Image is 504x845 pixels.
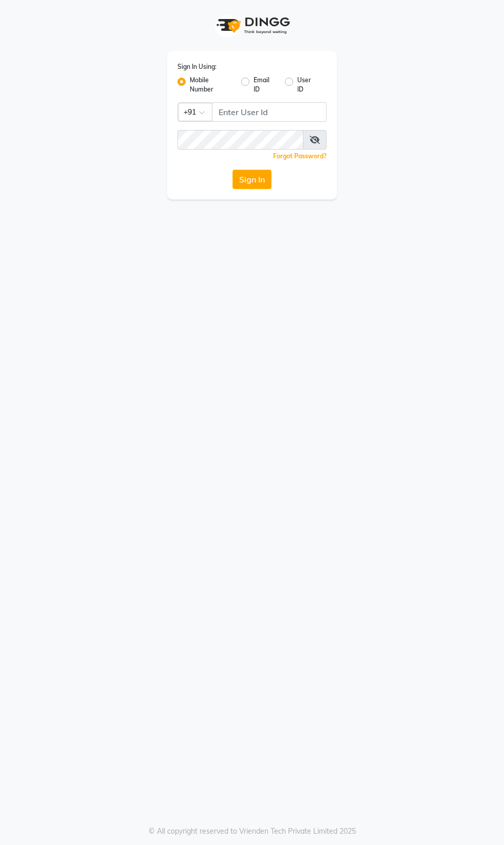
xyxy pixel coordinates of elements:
[212,102,327,122] input: Username
[232,170,272,189] button: Sign In
[273,152,327,160] a: Forgot Password?
[254,76,277,94] label: Email ID
[211,10,293,41] img: logo1.svg
[177,62,217,71] label: Sign In Using:
[177,130,303,150] input: Username
[190,76,233,94] label: Mobile Number
[297,76,318,94] label: User ID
